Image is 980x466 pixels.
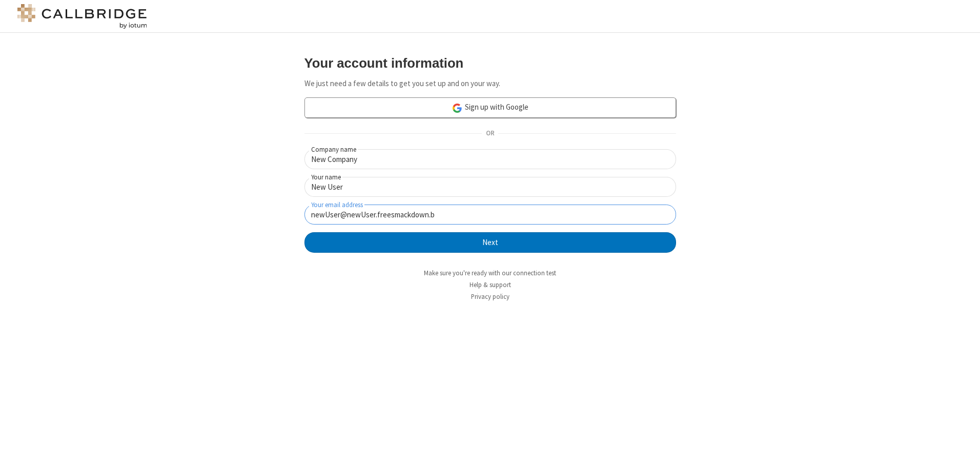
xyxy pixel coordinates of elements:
[471,292,509,301] a: Privacy policy
[304,97,676,118] a: Sign up with Google
[304,56,676,70] h3: Your account information
[304,205,676,225] input: Your email address
[304,78,676,90] p: We just need a few details to get you set up and on your way.
[469,280,511,289] a: Help & support
[424,269,556,277] a: Make sure you're ready with our connection test
[304,177,676,197] input: Your name
[452,103,463,114] img: google-icon.png
[15,4,149,29] img: logo@2x.png
[304,232,676,253] button: Next
[482,127,498,141] span: OR
[304,149,676,169] input: Company name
